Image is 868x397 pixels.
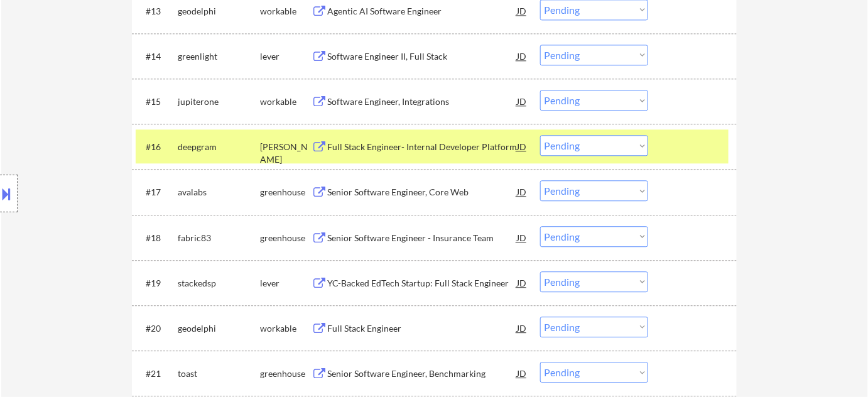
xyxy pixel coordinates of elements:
[516,226,528,249] div: JD
[327,50,517,63] div: Software Engineer II, Full Stack
[327,186,517,198] div: Senior Software Engineer, Core Web
[146,5,168,18] div: #13
[146,50,168,63] div: #14
[327,232,517,244] div: Senior Software Engineer - Insurance Team
[178,322,260,335] div: geodelphi
[327,95,517,108] div: Software Engineer, Integrations
[260,95,312,108] div: workable
[260,232,312,244] div: greenhouse
[327,277,517,290] div: YC-Backed EdTech Startup: Full Stack Engineer
[516,45,528,67] div: JD
[260,322,312,335] div: workable
[516,90,528,112] div: JD
[178,5,260,18] div: geodelphi
[327,141,517,153] div: Full Stack Engineer- Internal Developer Platform
[260,367,312,380] div: greenhouse
[146,367,168,380] div: #21
[516,135,528,158] div: JD
[178,50,260,63] div: greenlight
[516,180,528,203] div: JD
[516,362,528,384] div: JD
[146,322,168,335] div: #20
[327,5,517,18] div: Agentic AI Software Engineer
[260,5,312,18] div: workable
[327,322,517,335] div: Full Stack Engineer
[260,50,312,63] div: lever
[260,141,312,165] div: [PERSON_NAME]
[516,271,528,294] div: JD
[260,277,312,290] div: lever
[516,317,528,339] div: JD
[327,367,517,380] div: Senior Software Engineer, Benchmarking
[178,367,260,380] div: toast
[260,186,312,198] div: greenhouse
